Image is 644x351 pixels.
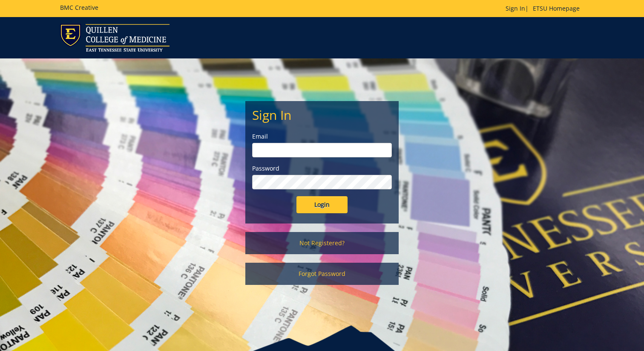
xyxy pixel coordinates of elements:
input: Login [296,196,348,213]
label: Email [252,132,392,141]
p: | [506,4,584,13]
img: ETSU logo [60,24,170,52]
h5: BMC Creative [60,4,98,11]
label: Password [252,164,392,173]
a: Forgot Password [245,263,399,285]
a: Not Registered? [245,232,399,254]
h2: Sign In [252,108,392,122]
a: ETSU Homepage [529,4,584,12]
a: Sign In [506,4,525,12]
